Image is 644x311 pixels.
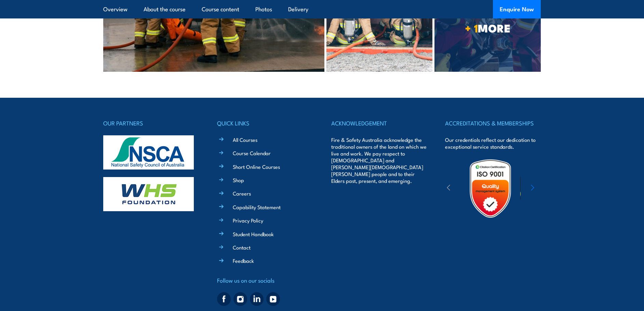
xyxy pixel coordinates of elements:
span: MORE [434,23,541,32]
h4: ACKNOWLEDGEMENT [331,118,427,128]
img: Untitled design (19) [460,159,520,218]
a: Course Calendar [233,149,271,157]
a: Privacy Policy [233,217,263,224]
a: Short Online Courses [233,163,280,170]
a: Capability Statement [233,203,281,211]
img: nsca-logo-footer [103,135,194,170]
p: Fire & Safety Australia acknowledge the traditional owners of the land on which we live and work.... [331,136,427,184]
a: Contact [233,244,251,251]
h4: QUICK LINKS [217,118,313,128]
img: ewpa-logo [520,177,580,200]
img: whs-logo-footer [103,177,194,211]
h4: Follow us on our socials [217,275,313,285]
a: Student Handbook [233,230,274,238]
strong: + 1 [465,19,478,36]
h4: ACCREDITATIONS & MEMBERSHIPS [445,118,541,128]
h4: OUR PARTNERS [103,118,199,128]
p: Our credentials reflect our dedication to exceptional service standards. [445,136,541,150]
a: Feedback [233,257,254,264]
a: All Courses [233,136,257,143]
a: Careers [233,190,251,197]
a: Shop [233,176,244,184]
